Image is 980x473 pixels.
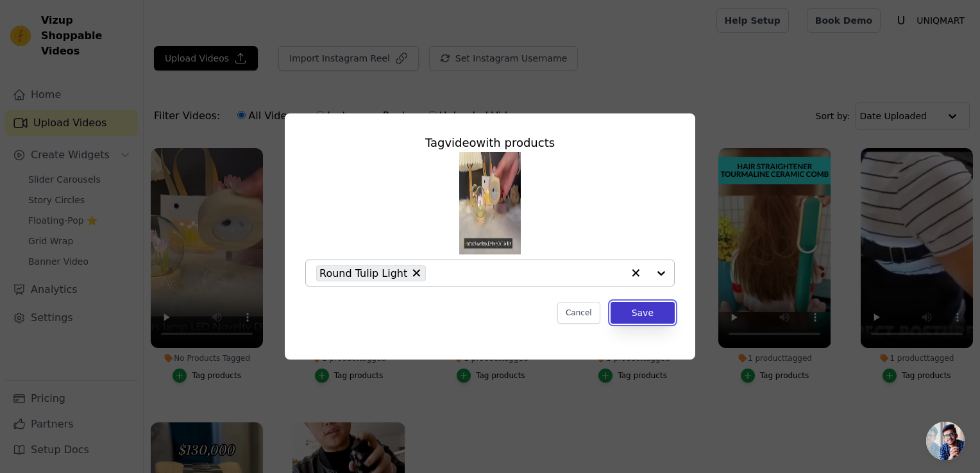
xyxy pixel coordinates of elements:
[611,302,675,324] button: Save
[305,134,675,152] div: Tag video with products
[319,265,407,281] span: Round Tulip Light
[926,422,965,460] a: Open chat
[557,302,600,324] button: Cancel
[459,152,521,254] img: tn-59dc2a8c171e4705b4246c2e98725341.png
